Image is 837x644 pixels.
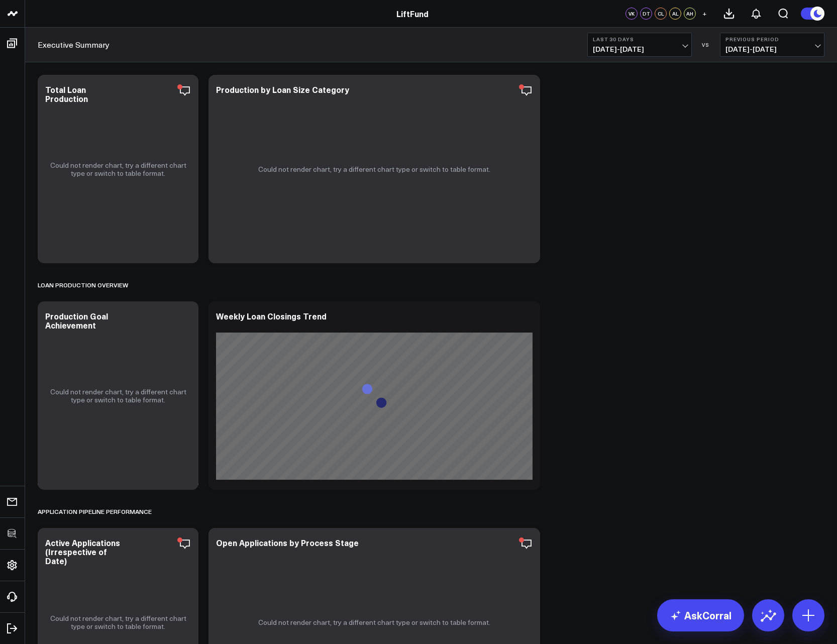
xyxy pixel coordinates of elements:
[45,310,108,331] div: Production Goal Achievement
[216,310,327,321] div: Weekly Loan Closings Trend
[669,8,681,20] div: AL
[258,165,490,173] p: Could not render chart, try a different chart type or switch to table format.
[593,36,686,42] b: Last 30 Days
[396,8,429,19] a: LiftFund
[38,39,110,50] a: Executive Summary
[725,45,819,53] span: [DATE] - [DATE]
[657,599,744,631] a: AskCorral
[697,42,715,48] div: VS
[216,537,359,548] div: Open Applications by Process Stage
[587,33,692,57] button: Last 30 Days[DATE]-[DATE]
[48,614,188,630] p: Could not render chart, try a different chart type or switch to table format.
[625,8,638,20] div: VK
[684,8,696,20] div: AH
[38,500,152,523] div: Application Pipeline Performance
[48,161,188,177] p: Could not render chart, try a different chart type or switch to table format.
[45,537,120,566] div: Active Applications (Irrespective of Date)
[698,8,710,20] button: +
[725,36,819,42] b: Previous Period
[720,33,824,57] button: Previous Period[DATE]-[DATE]
[640,8,652,20] div: DT
[655,8,667,20] div: CL
[48,388,188,404] p: Could not render chart, try a different chart type or switch to table format.
[702,10,707,17] span: +
[38,273,128,296] div: Loan Production Overview
[593,45,686,53] span: [DATE] - [DATE]
[258,618,490,626] p: Could not render chart, try a different chart type or switch to table format.
[216,84,349,95] div: Production by Loan Size Category
[45,84,88,104] div: Total Loan Production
